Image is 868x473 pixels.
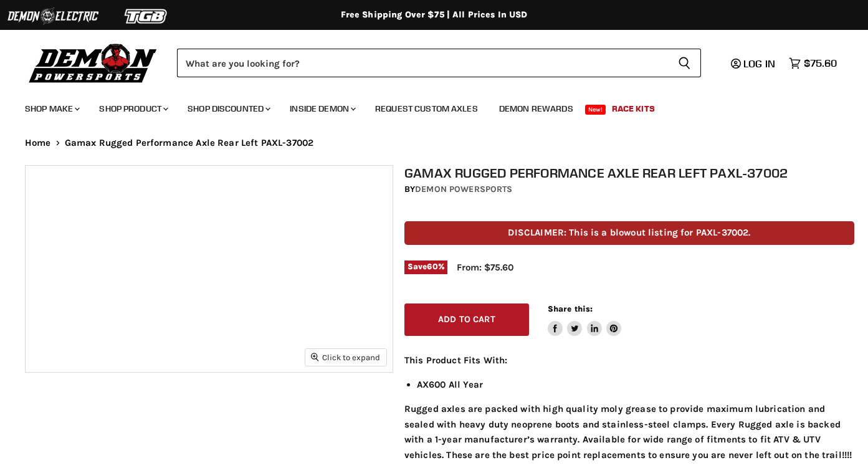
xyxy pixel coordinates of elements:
[178,96,278,122] a: Shop Discounted
[548,304,593,313] span: Share this:
[438,314,495,325] span: Add to cart
[25,138,51,148] a: Home
[725,58,783,69] a: Log in
[177,49,668,77] input: Search
[783,54,843,72] a: $75.60
[404,221,854,244] p: DISCLAIMER: This is a blowout listing for PAXL-37002.
[415,184,512,194] a: Demon Powersports
[404,260,447,274] span: Save %
[743,57,775,70] span: Log in
[490,96,583,122] a: Demon Rewards
[404,165,854,181] h1: Gamax Rugged Performance Axle Rear Left PAXL-37002
[404,353,854,368] p: This Product Fits With:
[404,183,854,196] div: by
[804,57,837,69] span: $75.60
[90,96,176,122] a: Shop Product
[404,353,854,462] div: Rugged axles are packed with high quality moly grease to provide maximum lubrication and sealed w...
[16,96,87,122] a: Shop Make
[25,41,161,85] img: Demon Powersports
[548,303,622,337] aside: Share this:
[404,303,529,337] button: Add to cart
[366,96,487,122] a: Request Custom Axles
[603,96,664,122] a: Race Kits
[280,96,363,122] a: Inside Demon
[585,105,606,115] span: New!
[6,4,100,28] img: Demon Electric Logo 2
[16,91,834,122] ul: Main menu
[457,262,513,273] span: From: $75.60
[177,49,701,77] form: Product
[305,349,386,366] button: Click to expand
[668,49,701,77] button: Search
[427,262,437,271] span: 60
[100,4,193,28] img: TGB Logo 2
[65,138,314,148] span: Gamax Rugged Performance Axle Rear Left PAXL-37002
[311,353,380,362] span: Click to expand
[417,377,854,392] li: AX600 All Year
